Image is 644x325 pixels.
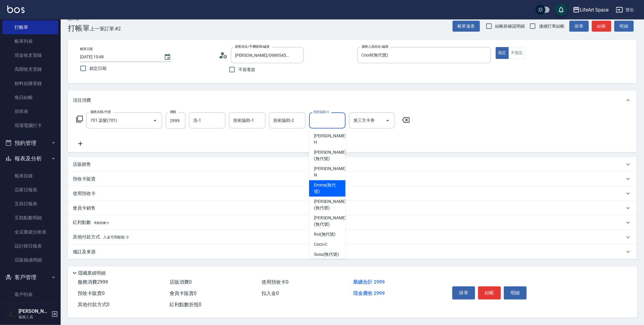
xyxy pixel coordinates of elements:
[2,48,58,62] a: 現金收支登錄
[170,110,176,114] label: 價格
[68,18,90,22] h2: Key In
[570,4,611,16] button: LifeArt Space
[68,245,637,259] div: 備註及來源
[170,302,201,307] span: 紅利點數折抵 0
[78,270,106,276] p: 隱藏業績明細
[160,50,175,64] button: Choose date, selected date is 2025-08-25
[73,190,96,197] p: 使用預收卡
[90,110,111,114] label: 服務名稱/代號
[314,182,341,195] span: Emma (無代號)
[592,21,611,32] button: 結帳
[2,269,58,285] button: 客戶管理
[314,251,339,258] span: Susu (無代號)
[580,6,609,14] div: LifeArt Space
[453,21,480,32] button: 帳單速查
[150,116,160,125] button: Open
[94,221,109,224] span: 剩餘點數: 0
[2,225,58,239] a: 全店業績分析表
[2,151,58,166] button: 報表及分析
[555,4,567,16] button: save
[68,215,637,230] div: 紅利點數剩餘點數: 0
[68,91,637,110] div: 項目消費
[90,25,121,32] span: 上一筆訂單:#2
[68,157,637,172] div: 店販銷售
[7,5,25,13] img: Logo
[170,279,192,285] span: 店販消費 0
[2,135,58,151] button: 預約管理
[78,279,108,285] span: 服務消費 2999
[539,23,565,29] span: 連續打單結帳
[235,44,270,49] label: 顧客姓名/手機號碼/編號
[314,133,347,145] span: [PERSON_NAME] -H
[73,205,96,211] p: 會員卡銷售
[452,286,475,299] button: 掛單
[614,21,634,32] button: 明細
[2,34,58,48] a: 帳單列表
[314,166,347,178] span: [PERSON_NAME] -N
[314,241,328,248] span: Coco -C
[2,62,58,76] a: 高階收支登錄
[73,161,91,168] p: 店販銷售
[103,235,129,239] span: 入金可用餘額: 0
[5,308,17,320] img: Person
[613,4,637,15] button: 登出
[2,197,58,211] a: 互助日報表
[314,231,336,238] span: Roi (無代號)
[2,20,58,34] a: 打帳單
[78,290,105,296] span: 預收卡販賣 0
[314,149,346,162] span: [PERSON_NAME] (無代號)
[68,186,637,201] div: 使用預收卡
[569,21,589,32] button: 掛單
[353,279,385,285] span: 業績合計 2999
[2,77,58,91] a: 材料自購登錄
[170,290,197,296] span: 會員卡販賣 0
[68,201,637,215] div: 會員卡銷售
[73,176,96,182] p: 預收卡販賣
[2,118,58,132] a: 現場電腦打卡
[2,169,58,183] a: 報表目錄
[478,286,501,299] button: 結帳
[73,219,109,226] p: 紅利點數
[73,234,129,241] p: 其他付款方式
[508,47,525,59] button: 不指定
[2,288,58,302] a: 客戶列表
[2,211,58,225] a: 互助點數明細
[383,116,393,125] button: Open
[314,215,346,227] span: [PERSON_NAME] (無代號)
[496,47,509,59] button: 指定
[89,65,106,72] span: 鎖定日期
[2,302,58,316] a: 卡券管理
[261,290,279,296] span: 扣入金 0
[238,67,255,73] span: 不留客資
[68,230,637,245] div: 其他付款方式入金可用餘額: 0
[2,91,58,104] a: 每日結帳
[353,290,385,296] span: 現金應收 2999
[73,97,91,104] p: 項目消費
[314,198,346,211] span: [PERSON_NAME] (無代號)
[2,253,58,267] a: 店販抽成明細
[19,314,49,320] p: 服務人員
[362,44,388,49] label: 服務人員姓名/編號
[80,52,158,62] input: YYYY/MM/DD hh:mm
[261,279,288,285] span: 使用預收卡 0
[2,183,58,197] a: 店家日報表
[2,239,58,253] a: 設計師日報表
[68,24,90,32] h3: 打帳單
[68,172,637,186] div: 預收卡販賣
[73,249,96,255] p: 備註及來源
[80,47,93,51] label: 帳單日期
[313,110,329,114] label: 技術協助-3
[78,302,110,307] span: 其他付款方式 0
[19,308,49,314] h5: [PERSON_NAME]
[504,286,527,299] button: 明細
[2,104,58,118] a: 排班表
[495,23,525,29] span: 結帳前確認明細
